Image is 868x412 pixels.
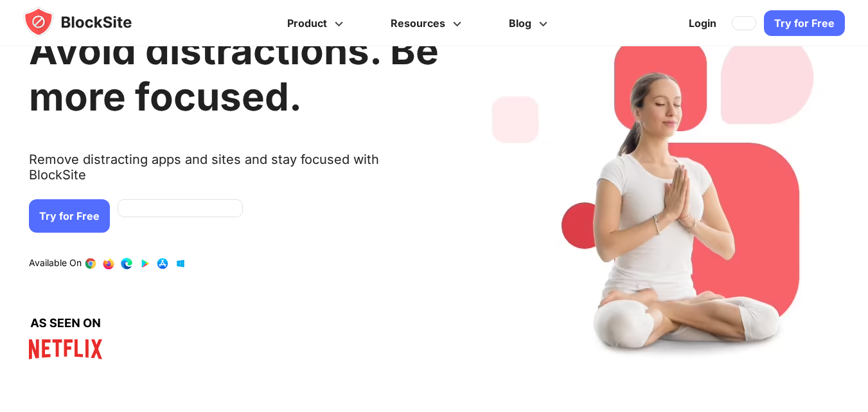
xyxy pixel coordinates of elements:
[29,27,439,120] h1: Avoid distractions. Be more focused.
[29,199,110,233] a: Try for Free
[23,6,157,37] img: blocksite-icon.5d769676.svg
[681,8,724,39] a: Login
[29,152,439,193] text: Remove distracting apps and sites and stay focused with BlockSite
[29,257,82,270] text: Available On
[764,10,845,36] a: Try for Free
